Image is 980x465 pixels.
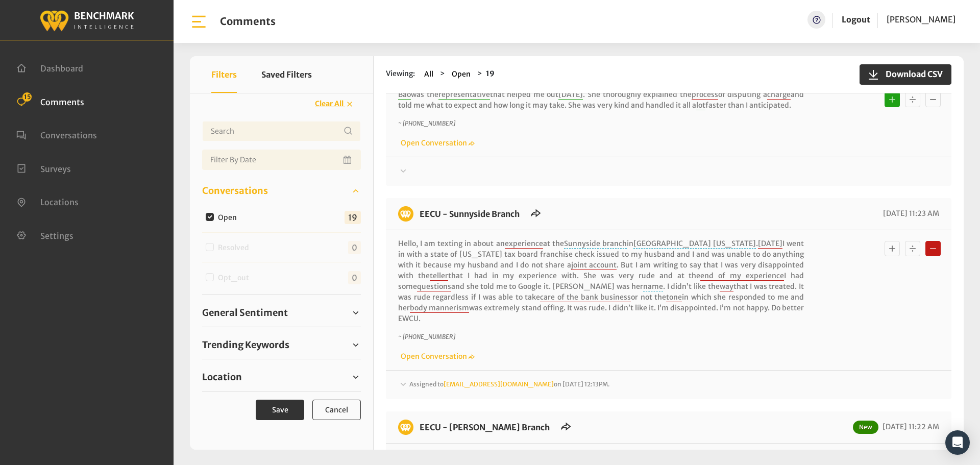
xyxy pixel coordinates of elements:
[413,420,556,435] h6: EECU - Armstrong Branch
[398,420,413,435] img: benchmark
[16,62,83,72] a: Dashboard
[214,273,257,283] label: Opt_out
[945,430,970,455] div: Open Intercom Messenger
[887,11,955,29] a: [PERSON_NAME]
[413,206,526,222] h6: EECU - Sunnyside Branch
[214,212,245,223] label: Open
[564,239,627,249] span: Sunnyside branch
[853,421,878,434] span: New
[202,183,361,199] a: Conversations
[398,206,413,222] img: benchmark
[720,282,733,291] span: way
[398,333,455,340] i: ~ [PHONE_NUMBER]
[449,68,474,80] button: Open
[256,400,304,420] button: Save
[214,242,257,253] label: Resolved
[880,209,939,218] span: [DATE] 11:23 AM
[417,282,451,291] span: questions
[842,11,870,29] a: Logout
[666,292,682,302] span: tone
[558,90,583,100] span: [DATE]
[767,90,791,100] span: charge
[700,271,784,281] span: end of my experience
[40,163,71,174] span: Surveys
[643,282,663,291] span: name
[882,89,943,110] div: Basic example
[40,130,97,140] span: Conversations
[341,150,355,170] button: Open Calendar
[202,121,361,141] input: Username
[16,163,71,173] a: Surveys
[312,400,361,420] button: Cancel
[882,238,943,259] div: Basic example
[16,230,73,240] a: Settings
[348,271,361,284] span: 0
[486,69,495,78] strong: 19
[398,379,939,391] div: Assigned to[EMAIL_ADDRESS][DOMAIN_NAME]on [DATE] 12:13PM.
[398,90,411,100] span: Bao
[398,352,475,361] a: Open Conversation
[444,380,554,388] a: [EMAIL_ADDRESS][DOMAIN_NAME]
[398,119,455,127] i: ~ [PHONE_NUMBER]
[398,238,804,324] p: Hello, I am texting in about an at the in . I went in with a state of [US_STATE] tax board franch...
[438,90,490,100] span: representative
[39,8,134,33] img: benchmark
[202,337,361,353] a: Trending Keywords
[860,64,951,85] button: Download CSV
[202,306,288,320] span: General Sentiment
[879,68,943,80] span: Download CSV
[202,184,268,198] span: Conversations
[430,271,448,281] span: teller
[386,68,415,80] span: Viewing:
[40,96,84,107] span: Comments
[315,99,344,108] span: Clear All
[758,239,782,249] span: [DATE]
[880,422,939,431] span: [DATE] 11:22 AM
[202,150,361,170] input: Date range input field
[16,96,84,106] a: Comments 15
[421,68,436,80] button: All
[540,292,631,302] span: care of the bank business
[398,138,475,148] a: Open Conversation
[505,239,543,249] span: experience
[202,305,361,321] a: General Sentiment
[409,380,610,388] span: Assigned to on [DATE] 12:13PM.
[40,63,83,74] span: Dashboard
[633,239,756,249] span: [GEOGRAPHIC_DATA] [US_STATE]
[696,101,705,110] span: lot
[16,196,79,206] a: Locations
[206,213,214,221] input: Open
[202,338,289,352] span: Trending Keywords
[308,95,361,113] button: Clear All
[345,211,361,224] span: 19
[16,129,97,139] a: Conversations
[398,89,804,111] p: was the that helped me out . She thoroughly explained the of disputing a and told me what to expe...
[887,14,955,25] span: [PERSON_NAME]
[202,370,242,384] span: Location
[348,241,361,254] span: 0
[420,422,550,432] a: EECU - [PERSON_NAME] Branch
[420,209,520,219] a: EECU - Sunnyside Branch
[571,260,617,270] span: joint account
[211,56,237,93] button: Filters
[40,197,79,207] span: Locations
[202,370,361,385] a: Location
[842,14,870,25] a: Logout
[190,13,208,31] img: bar
[220,15,276,28] h1: Comments
[692,90,718,100] span: process
[40,230,73,240] span: Settings
[410,303,469,313] span: body mannerism
[22,92,32,102] span: 15
[261,56,312,93] button: Saved Filters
